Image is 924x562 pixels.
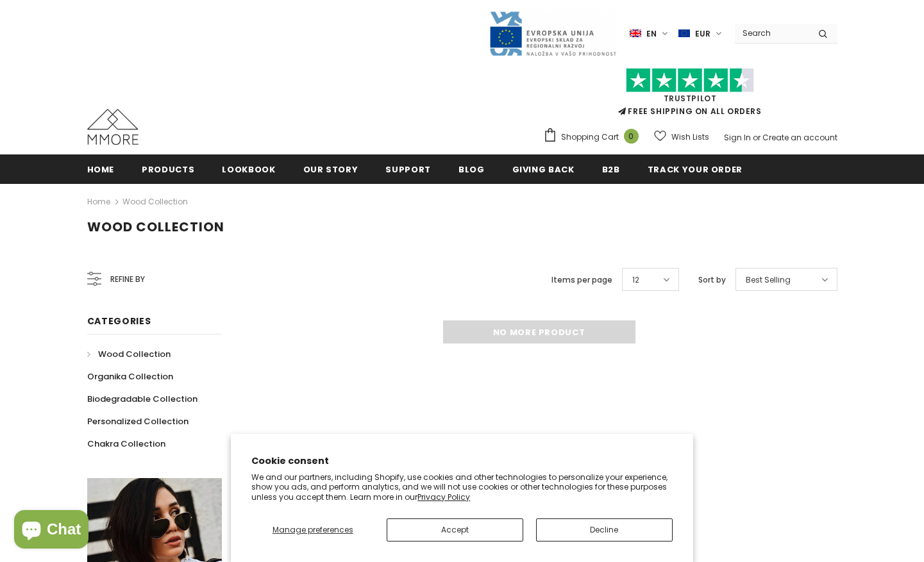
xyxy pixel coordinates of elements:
[87,438,165,450] span: Chakra Collection
[87,433,165,455] a: Chakra Collection
[251,472,673,502] p: We and our partners, including Shopify, use cookies and other technologies to personalize your ex...
[87,415,189,427] span: Personalized Collection
[695,28,710,40] span: EUR
[626,68,754,93] img: Trust Pilot Stars
[87,393,197,405] span: Biodegradable Collection
[543,74,837,117] span: FREE SHIPPING ON ALL ORDERS
[87,315,151,327] span: Categories
[87,218,224,236] span: Wood Collection
[387,518,523,541] button: Accept
[87,109,139,145] img: MMORE Cases
[630,28,641,39] img: i-lang-1.png
[746,274,791,286] span: Best Selling
[110,272,145,286] span: Refine by
[698,274,726,286] label: Sort by
[458,154,485,183] a: Blog
[624,129,639,144] span: 0
[273,524,353,535] span: Manage preferences
[489,28,617,38] a: Javni Razpis
[142,154,194,183] a: Products
[512,154,575,183] a: Giving back
[664,93,717,104] a: Trustpilot
[543,128,645,147] a: Shopping Cart 0
[385,163,431,176] span: support
[489,10,617,57] img: Javni Razpis
[142,163,194,176] span: Products
[251,518,374,541] button: Manage preferences
[87,410,189,433] a: Personalized Collection
[458,163,485,176] span: Blog
[87,343,171,365] a: Wood Collection
[646,28,657,40] span: en
[122,196,188,207] a: Wood Collection
[251,454,673,468] h2: Cookie consent
[417,492,470,502] a: Privacy Policy
[385,154,431,183] a: support
[222,154,275,183] a: Lookbook
[98,348,171,360] span: Wood Collection
[87,194,110,210] a: Home
[87,370,173,383] span: Organika Collection
[735,24,809,42] input: Search Site
[87,365,173,388] a: Organika Collection
[551,274,612,286] label: Items per page
[512,163,575,176] span: Giving back
[303,154,358,183] a: Our Story
[561,131,619,144] span: Shopping Cart
[602,163,620,176] span: B2B
[602,154,620,183] a: B2B
[536,518,673,541] button: Decline
[671,131,709,144] span: Wish Lists
[303,163,358,176] span: Our Story
[87,163,115,176] span: Home
[87,154,115,183] a: Home
[632,274,639,286] span: 12
[762,132,837,143] a: Create an account
[654,126,709,148] a: Wish Lists
[10,510,92,552] inbox-online-store-chat: Shopify online store chat
[753,132,760,143] span: or
[648,163,743,176] span: Track your order
[724,132,751,143] a: Sign In
[648,154,743,183] a: Track your order
[222,163,275,176] span: Lookbook
[87,388,197,410] a: Biodegradable Collection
